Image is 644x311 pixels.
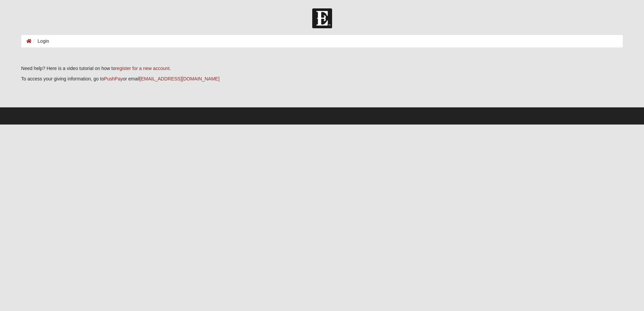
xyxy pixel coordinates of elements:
[32,38,49,45] li: Login
[115,66,169,71] a: register for a new account
[21,75,623,82] p: To access your giving information, go to or email
[21,65,623,72] p: Need help? Here is a video tutorial on how to .
[140,76,220,81] a: [EMAIL_ADDRESS][DOMAIN_NAME]
[104,76,123,81] a: PushPay
[312,8,332,28] img: Church of Eleven22 Logo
